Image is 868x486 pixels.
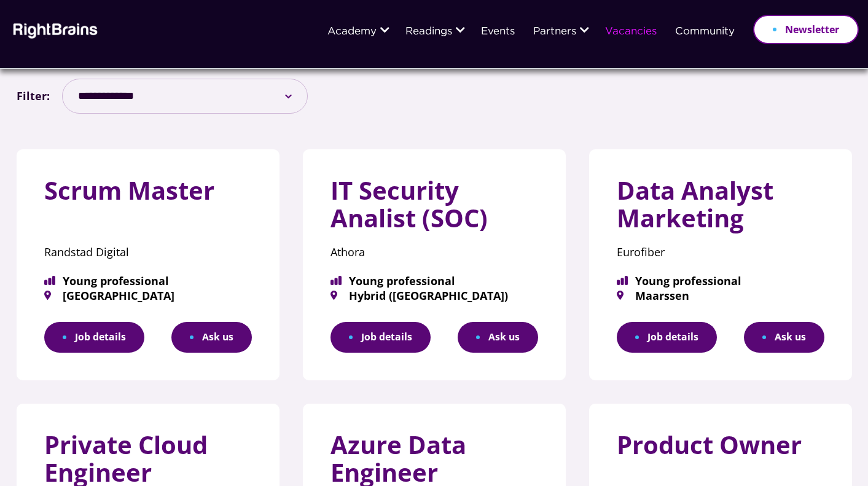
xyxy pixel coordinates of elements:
a: Academy [327,26,377,37]
span: Maarssen [617,290,824,301]
h3: IT Security Analist (SOC) [330,177,538,241]
span: Young professional [617,275,824,286]
a: Newsletter [753,15,859,44]
button: Ask us [744,322,824,353]
a: Job details [330,322,431,353]
a: Events [481,26,515,37]
h3: Data Analyst Marketing [617,177,824,241]
span: Young professional [330,275,538,286]
button: Ask us [458,322,538,353]
label: Filter: [17,86,50,106]
button: Ask us [171,322,252,353]
p: Randstad Digital [44,241,252,263]
span: [GEOGRAPHIC_DATA] [44,290,252,301]
img: Rightbrains [9,21,98,39]
span: Young professional [44,275,252,286]
a: Job details [44,322,144,353]
a: Readings [405,26,452,37]
h3: Scrum Master [44,177,252,214]
h3: Product Owner [617,431,824,468]
span: Hybrid ([GEOGRAPHIC_DATA]) [330,290,538,301]
a: Community [675,26,735,37]
a: Vacancies [605,26,657,37]
p: Eurofiber [617,241,824,263]
a: Job details [617,322,717,353]
a: Partners [533,26,576,37]
p: Athora [330,241,538,263]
